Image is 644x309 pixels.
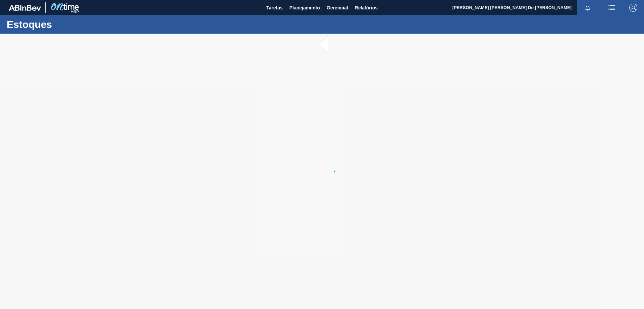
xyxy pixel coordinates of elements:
[289,4,320,12] span: Planejamento
[355,4,378,12] span: Relatórios
[327,4,348,12] span: Gerencial
[629,4,637,12] img: Logout
[266,4,283,12] span: Tarefas
[9,5,41,11] img: TNhmsLtSVTkK8tSr43FrP2fwEKptu5GPRR3wAAAABJRU5ErkJggg==
[608,4,616,12] img: userActions
[7,21,126,28] h1: Estoques
[577,3,598,12] button: Notificações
